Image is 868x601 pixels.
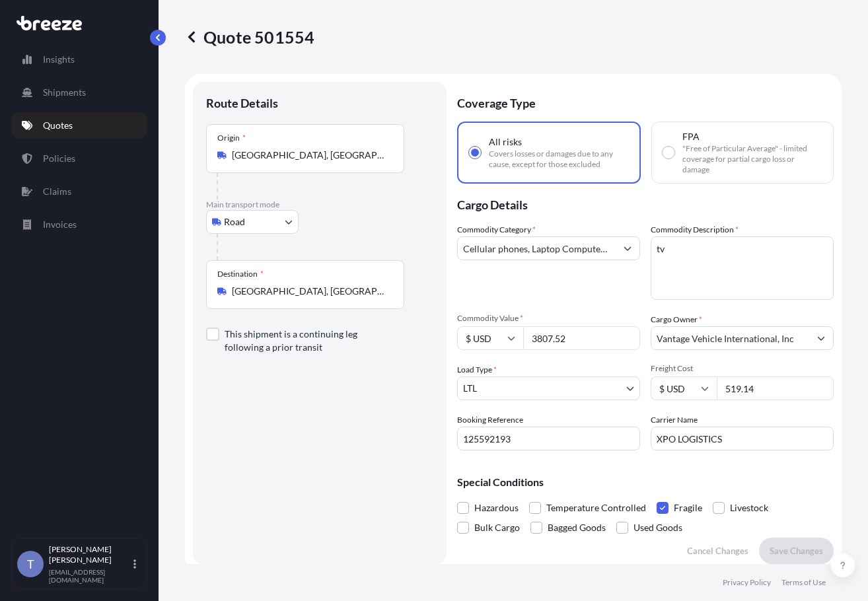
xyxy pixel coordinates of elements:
p: Quote 501554 [185,26,314,48]
span: FPA [682,130,700,143]
button: Save Changes [759,538,834,564]
span: Bagged Goods [548,518,606,538]
p: [EMAIL_ADDRESS][DOMAIN_NAME] [49,568,131,584]
label: Carrier Name [651,413,698,427]
label: Commodity Category [457,223,536,236]
input: Enter name [651,427,834,450]
input: Your internal reference [457,427,640,450]
a: Invoices [11,211,147,238]
input: FPA"Free of Particular Average" - limited coverage for partial cargo loss or damage [663,147,674,159]
p: Cancel Changes [687,544,748,557]
p: [PERSON_NAME] [PERSON_NAME] [49,544,131,565]
button: Cancel Changes [676,538,759,564]
span: Freight Cost [651,363,834,374]
span: Bulk Cargo [474,518,520,538]
p: Shipments [43,86,86,99]
p: Quotes [43,119,73,132]
p: Special Conditions [457,477,834,487]
input: Type amount [523,326,640,350]
span: Used Goods [633,518,682,538]
input: Select a commodity type [458,236,616,260]
a: Insights [11,46,147,73]
span: Fragile [674,498,702,518]
span: All risks [489,135,522,149]
span: Temperature Controlled [546,498,646,518]
a: Privacy Policy [723,577,771,588]
span: LTL [463,382,477,395]
span: Commodity Value [457,313,640,324]
span: Livestock [730,498,768,518]
span: Hazardous [474,498,519,518]
span: "Free of Particular Average" - limited coverage for partial cargo loss or damage [682,143,822,175]
p: Policies [43,152,75,165]
p: Route Details [206,95,278,111]
p: Main transport mode [206,199,433,210]
div: Origin [217,133,246,143]
label: Commodity Description [651,223,739,236]
div: Destination [217,269,264,279]
button: Show suggestions [616,236,639,260]
a: Shipments [11,79,147,106]
input: Destination [232,285,388,298]
p: Coverage Type [457,82,834,122]
input: Origin [232,149,388,162]
p: Save Changes [770,544,823,557]
a: Claims [11,178,147,205]
button: Show suggestions [809,326,833,350]
label: Booking Reference [457,413,523,427]
p: Insights [43,53,75,66]
p: Cargo Details [457,184,834,223]
input: Full name [651,326,809,350]
input: Enter amount [717,376,834,400]
a: Terms of Use [781,577,826,588]
span: Road [224,215,245,229]
a: Quotes [11,112,147,139]
label: This shipment is a continuing leg following a prior transit [225,328,394,354]
button: LTL [457,376,640,400]
label: Cargo Owner [651,313,702,326]
a: Policies [11,145,147,172]
span: Covers losses or damages due to any cause, except for those excluded [489,149,629,170]
button: Select transport [206,210,299,234]
p: Claims [43,185,71,198]
span: Load Type [457,363,497,376]
span: T [27,557,34,571]
p: Invoices [43,218,77,231]
input: All risksCovers losses or damages due to any cause, except for those excluded [469,147,481,159]
textarea: tv [651,236,834,300]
